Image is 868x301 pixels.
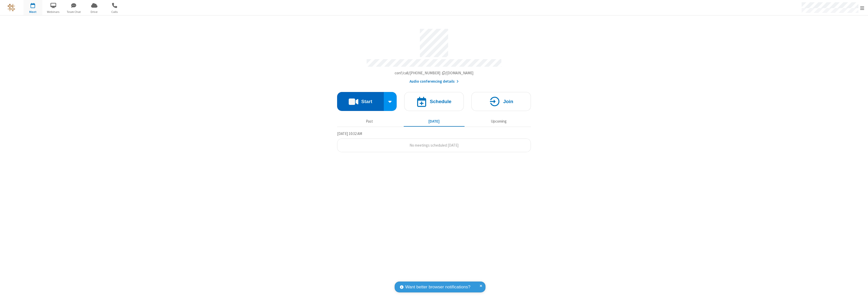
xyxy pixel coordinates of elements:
button: Copy my meeting room linkCopy my meeting room link [395,70,474,76]
span: Webinars [44,10,63,14]
section: Account details [337,25,531,84]
span: Drive [85,10,104,14]
span: Calls [105,10,124,14]
span: Want better browser notifications? [405,284,470,290]
button: Upcoming [468,117,529,126]
h4: Start [361,99,372,104]
button: Join [471,92,531,111]
button: Start [337,92,384,111]
h4: Join [503,99,513,104]
button: Past [339,117,400,126]
button: Schedule [404,92,464,111]
span: Meet [23,10,42,14]
button: [DATE] [404,117,465,126]
div: Start conference options [384,92,397,111]
section: Today's Meetings [337,131,531,152]
span: No meetings scheduled [DATE] [410,143,458,148]
span: Copy my meeting room link [395,71,474,75]
iframe: Chat [855,288,864,297]
h4: Schedule [430,99,451,104]
button: Audio conferencing details [410,79,459,84]
img: QA Selenium DO NOT DELETE OR CHANGE [8,4,15,11]
span: [DATE] 10:32 AM [337,131,362,136]
span: Team Chat [64,10,83,14]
